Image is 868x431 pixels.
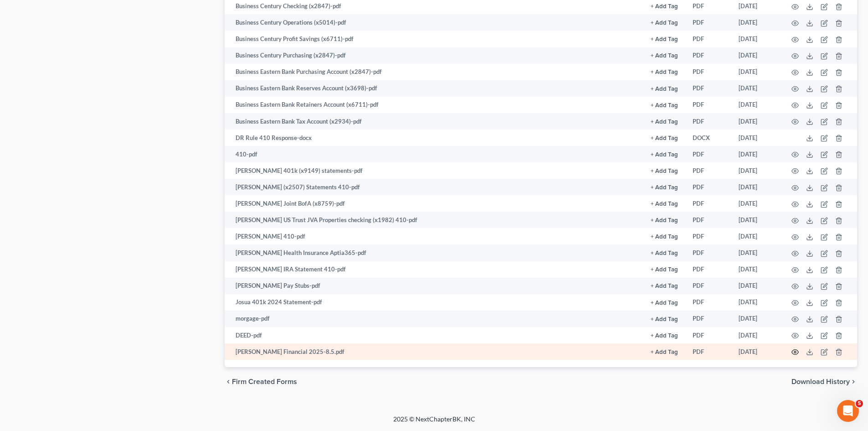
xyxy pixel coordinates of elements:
a: + Add Tag [651,150,678,159]
td: PDF [685,64,731,80]
td: PDF [685,80,731,97]
button: chevron_left Firm Created Forms [225,378,297,385]
button: + Add Tag [651,53,678,59]
i: chevron_left [225,378,232,385]
a: + Add Tag [651,134,678,142]
a: + Add Tag [651,18,678,27]
td: PDF [685,47,731,64]
td: [DATE] [731,80,781,97]
td: [PERSON_NAME] Joint BofA (x8759)-pdf [225,195,643,212]
td: Business Century Profit Savings (x6711)-pdf [225,31,643,47]
button: + Add Tag [651,218,678,223]
a: + Add Tag [651,100,678,109]
button: + Add Tag [651,69,678,75]
button: + Add Tag [651,119,678,125]
button: + Add Tag [651,4,678,10]
td: PDF [685,244,731,261]
td: PDF [685,113,731,130]
td: [PERSON_NAME] 410-pdf [225,228,643,244]
td: PDF [685,146,731,162]
button: + Add Tag [651,168,678,174]
a: + Add Tag [651,199,678,208]
td: DR Rule 410 Response-docx [225,130,643,146]
td: [PERSON_NAME] 401k (x9149) statements-pdf [225,162,643,179]
i: chevron_right [850,378,857,385]
button: + Add Tag [651,103,678,109]
a: + Add Tag [651,183,678,192]
td: [DATE] [731,195,781,212]
button: + Add Tag [651,135,678,141]
td: [PERSON_NAME] Financial 2025-8.5.pdf [225,343,643,360]
td: PDF [685,14,731,31]
a: + Add Tag [651,84,678,93]
td: PDF [685,294,731,311]
td: [DATE] [731,327,781,343]
button: + Add Tag [651,36,678,42]
td: PDF [685,311,731,327]
a: + Add Tag [651,298,678,306]
td: [DATE] [731,14,781,31]
button: + Add Tag [651,152,678,158]
button: + Add Tag [651,234,678,240]
a: + Add Tag [651,331,678,340]
a: + Add Tag [651,249,678,257]
span: 5 [856,400,863,407]
td: DOCX [685,130,731,146]
td: PDF [685,31,731,47]
td: morgage-pdf [225,311,643,327]
td: Business Eastern Bank Retainers Account (x6711)-pdf [225,97,643,113]
td: PDF [685,261,731,278]
td: PDF [685,162,731,179]
a: + Add Tag [651,314,678,323]
span: Firm Created Forms [232,378,297,385]
td: [DATE] [731,228,781,244]
td: [DATE] [731,31,781,47]
td: [PERSON_NAME] US Trust JVA Properties checking (x1982) 410-pdf [225,212,643,228]
td: Business Century Purchasing (x2847)-pdf [225,47,643,64]
td: [PERSON_NAME] Pay Stubs-pdf [225,278,643,294]
td: Business Eastern Bank Reserves Account (x3698)-pdf [225,80,643,97]
td: [PERSON_NAME] IRA Statement 410-pdf [225,261,643,278]
button: + Add Tag [651,250,678,256]
button: Download History chevron_right [791,378,857,385]
td: 410-pdf [225,146,643,162]
td: PDF [685,195,731,212]
button: + Add Tag [651,300,678,306]
a: + Add Tag [651,166,678,175]
td: [DATE] [731,162,781,179]
a: + Add Tag [651,68,678,76]
td: [DATE] [731,130,781,146]
td: DEED-pdf [225,327,643,343]
a: + Add Tag [651,281,678,290]
td: PDF [685,97,731,113]
td: [DATE] [731,212,781,228]
a: + Add Tag [651,232,678,241]
button: + Add Tag [651,86,678,92]
td: PDF [685,278,731,294]
td: [DATE] [731,179,781,195]
button: + Add Tag [651,185,678,191]
td: [DATE] [731,244,781,261]
a: + Add Tag [651,348,678,356]
td: [DATE] [731,311,781,327]
td: [DATE] [731,343,781,360]
a: + Add Tag [651,117,678,126]
td: [DATE] [731,278,781,294]
td: [PERSON_NAME] (x2507) Statements 410-pdf [225,179,643,195]
td: [DATE] [731,47,781,64]
td: [DATE] [731,146,781,162]
td: PDF [685,179,731,195]
td: [DATE] [731,64,781,80]
a: + Add Tag [651,51,678,60]
button: + Add Tag [651,20,678,26]
td: PDF [685,212,731,228]
span: Download History [791,378,850,385]
td: [DATE] [731,294,781,311]
td: [DATE] [731,113,781,130]
a: + Add Tag [651,35,678,43]
a: + Add Tag [651,216,678,224]
td: PDF [685,327,731,343]
button: + Add Tag [651,283,678,289]
td: Business Century Operations (x5014)-pdf [225,14,643,31]
td: [DATE] [731,97,781,113]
